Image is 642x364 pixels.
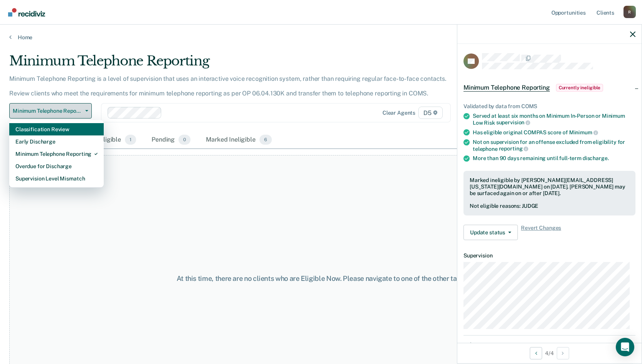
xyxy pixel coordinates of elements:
[473,129,635,136] div: Has eligible original COMPAS score of
[15,172,98,185] div: Supervision Level Mismatch
[9,75,447,97] p: Minimum Telephone Reporting is a level of supervision that uses an interactive voice recognition ...
[150,132,192,149] div: Pending
[383,110,415,116] div: Clear agents
[259,135,272,145] span: 6
[76,132,138,149] div: Almost Eligible
[9,53,491,75] div: Minimum Telephone Reporting
[463,342,635,348] dt: Milestones
[418,107,443,119] span: D5
[496,119,530,125] span: supervision
[457,75,642,100] div: Minimum Telephone ReportingCurrently ineligible
[15,135,98,148] div: Early Discharge
[463,252,635,259] dt: Supervision
[8,8,45,17] img: Recidiviz
[470,177,629,196] div: Marked ineligible by [PERSON_NAME][EMAIL_ADDRESS][US_STATE][DOMAIN_NAME] on [DATE]. [PERSON_NAME]...
[125,135,136,145] span: 1
[616,338,634,356] div: Open Intercom Messenger
[499,145,529,152] span: reporting
[530,347,542,359] button: Previous Opportunity
[557,347,569,359] button: Next Opportunity
[583,155,609,161] span: discharge.
[15,123,98,135] div: Classification Review
[165,274,477,283] div: At this time, there are no clients who are Eligible Now. Please navigate to one of the other tabs.
[15,148,98,160] div: Minimum Telephone Reporting
[9,34,633,41] a: Home
[473,155,635,162] div: More than 90 days remaining until full-term
[13,108,82,114] span: Minimum Telephone Reporting
[15,160,98,172] div: Overdue for Discharge
[556,84,603,92] span: Currently ineligible
[463,84,550,92] span: Minimum Telephone Reporting
[473,139,635,152] div: Not on supervision for an offense excluded from eligibility for telephone
[521,225,561,240] span: Revert Changes
[204,132,273,149] div: Marked Ineligible
[457,343,642,363] div: 4 / 4
[179,135,190,145] span: 0
[623,6,636,18] div: R
[470,203,629,209] div: Not eligible reasons: JUDGE
[569,129,598,135] span: Minimum
[463,225,518,240] button: Update status
[623,6,636,18] button: Profile dropdown button
[473,113,635,126] div: Served at least six months on Minimum In-Person or Minimum Low Risk
[463,103,635,110] div: Validated by data from COMS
